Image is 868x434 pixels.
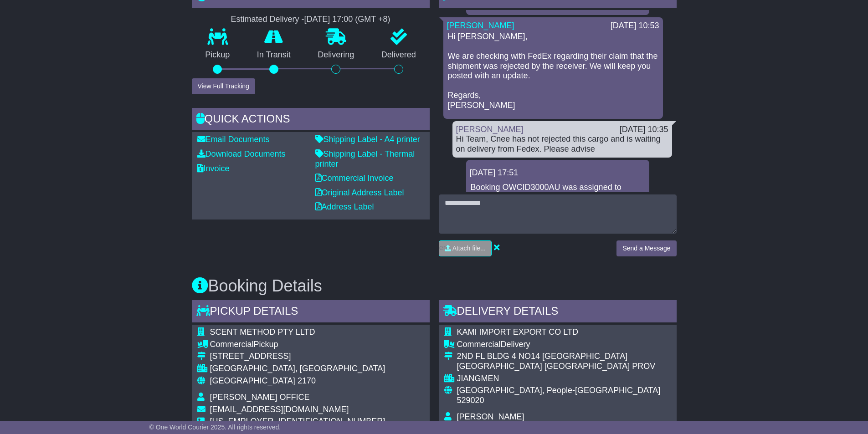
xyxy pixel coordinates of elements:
[315,149,415,168] a: Shipping Label - Thermal printer
[192,300,430,325] div: Pickup Details
[210,340,254,349] span: Commercial
[210,417,385,426] span: [US_EMPLOYER_IDENTIFICATION_NUMBER]
[457,374,671,384] div: JIANGMEN
[368,50,430,60] p: Delivered
[192,50,244,60] p: Pickup
[457,340,671,350] div: Delivery
[471,183,645,202] p: Booking OWCID3000AU was assigned to Team2.
[620,125,668,135] div: [DATE] 10:35
[457,362,671,372] div: [GEOGRAPHIC_DATA] [GEOGRAPHIC_DATA] PROV
[210,376,295,385] span: [GEOGRAPHIC_DATA]
[470,168,646,178] div: [DATE] 17:51
[210,327,315,337] span: SCENT METHOD PTY LLTD
[304,50,368,60] p: Delivering
[192,78,255,94] button: View Full Tracking
[210,364,385,374] div: [GEOGRAPHIC_DATA], [GEOGRAPHIC_DATA]
[456,134,668,154] div: Hi Team, Cnee has not rejected this cargo and is waiting on delivery from Fedex. Please advise
[448,32,658,111] p: Hi [PERSON_NAME], We are checking with FedEx regarding their claim that the shipment was rejected...
[243,50,304,60] p: In Transit
[457,386,661,395] span: [GEOGRAPHIC_DATA], People-[GEOGRAPHIC_DATA]
[304,15,390,25] div: [DATE] 17:00 (GMT +8)
[457,327,578,337] span: KAMI IMPORT EXPORT CO LTD
[456,125,524,134] a: [PERSON_NAME]
[210,405,349,414] span: [EMAIL_ADDRESS][DOMAIN_NAME]
[197,149,286,158] a: Download Documents
[457,352,671,362] div: 2ND FL BLDG 4 NO14 [GEOGRAPHIC_DATA]
[210,340,385,350] div: Pickup
[457,340,501,349] span: Commercial
[192,108,430,133] div: Quick Actions
[149,424,281,431] span: © One World Courier 2025. All rights reserved.
[315,202,374,211] a: Address Label
[192,277,677,295] h3: Booking Details
[611,21,659,31] div: [DATE] 10:53
[197,164,230,173] a: Invoice
[192,15,430,25] div: Estimated Delivery -
[616,240,676,256] button: Send a Message
[447,21,514,30] a: [PERSON_NAME]
[315,135,420,144] a: Shipping Label - A4 printer
[439,300,677,325] div: Delivery Details
[315,174,394,183] a: Commercial Invoice
[210,393,310,402] span: [PERSON_NAME] OFFICE
[210,352,385,362] div: [STREET_ADDRESS]
[298,376,316,385] span: 2170
[197,135,270,144] a: Email Documents
[457,396,484,405] span: 529020
[457,412,524,421] span: [PERSON_NAME]
[315,188,404,197] a: Original Address Label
